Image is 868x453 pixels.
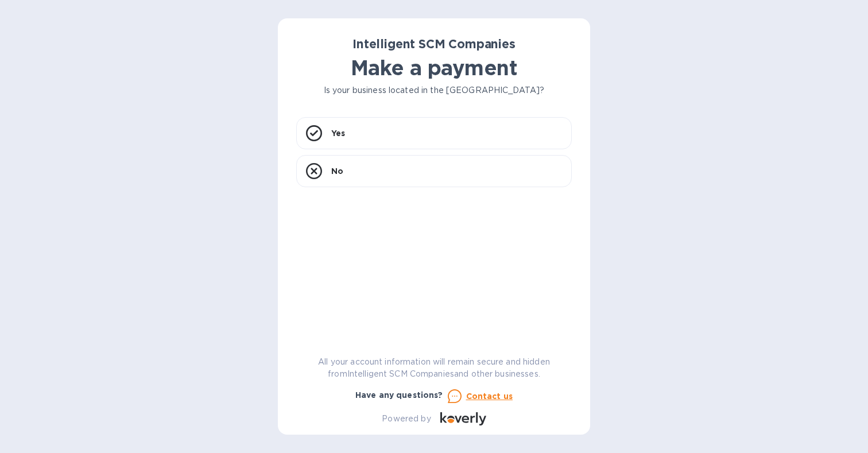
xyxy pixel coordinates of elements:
p: Powered by [382,413,431,425]
u: Contact us [466,392,513,401]
p: Is your business located in the [GEOGRAPHIC_DATA]? [296,84,572,96]
b: Have any questions? [355,390,443,400]
b: Intelligent SCM Companies [352,37,516,51]
p: No [331,165,343,177]
p: All your account information will remain secure and hidden from Intelligent SCM Companies and oth... [296,356,572,380]
p: Yes [331,127,345,139]
h1: Make a payment [296,56,572,80]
